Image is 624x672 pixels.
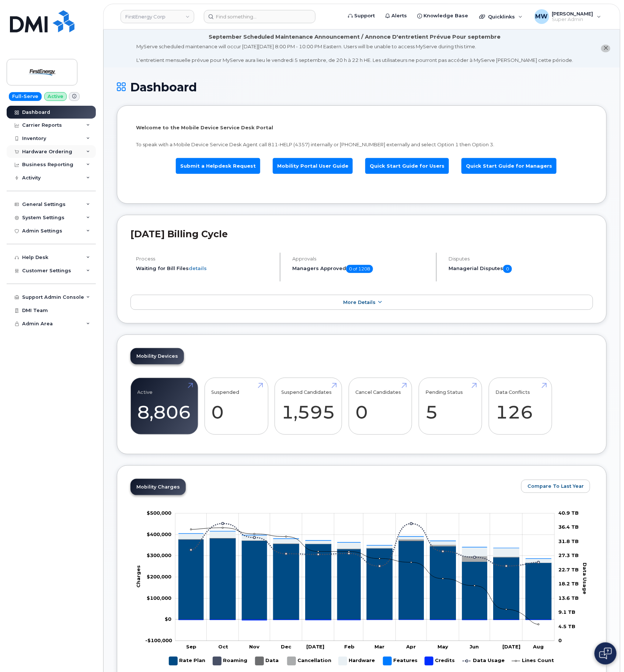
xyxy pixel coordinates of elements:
[470,644,479,650] tspan: Jun
[502,644,521,650] tspan: [DATE]
[145,638,172,644] g: $0
[582,563,588,594] tspan: Data Usage
[147,553,171,559] g: $0
[558,623,575,629] tspan: 4.5 TB
[135,566,141,588] tspan: Charges
[292,256,430,262] h4: Approvals
[338,654,376,668] g: Hardware
[249,644,259,650] tspan: Nov
[406,644,416,650] tspan: Apr
[147,595,171,601] g: $0
[438,644,448,650] tspan: May
[136,43,573,64] div: MyServe scheduled maintenance will occur [DATE][DATE] 8:00 PM - 10:00 PM Eastern. Users will be u...
[189,265,207,271] a: details
[178,539,551,620] g: Rate Plan
[209,33,501,41] div: September Scheduled Maintenance Announcement / Annonce D'entretient Prévue Pour septembre
[533,644,544,650] tspan: Aug
[383,654,418,668] g: Features
[273,158,353,174] a: Mobility Portal User Guide
[449,265,593,273] h5: Managerial Disputes
[558,609,575,615] tspan: 9.1 TB
[425,382,475,431] a: Pending Status 5
[449,256,593,262] h4: Disputes
[558,510,579,516] tspan: 40.9 TB
[147,532,171,538] tspan: $400,000
[178,532,551,559] g: Features
[147,574,171,580] g: $0
[287,654,331,668] g: Cancellation
[178,620,551,621] g: Credits
[147,532,171,538] g: $0
[130,479,186,495] a: Mobility Charges
[147,595,171,601] tspan: $100,000
[355,382,405,431] a: Cancel Candidates 0
[601,45,610,52] button: close notification
[169,654,554,668] g: Legend
[495,382,545,431] a: Data Conflicts 126
[147,553,171,559] tspan: $300,000
[178,538,551,563] g: Cancellation
[165,616,171,622] tspan: $0
[178,532,551,563] g: Hardware
[558,581,579,587] tspan: 18.2 TB
[463,654,505,668] g: Data Usage
[306,644,325,650] tspan: [DATE]
[147,510,171,516] g: $0
[212,382,261,431] a: Suspended 0
[147,574,171,580] tspan: $200,000
[145,638,172,644] tspan: -$100,000
[186,644,196,650] tspan: Sep
[558,638,562,644] tspan: 0
[558,524,579,530] tspan: 36.4 TB
[255,654,280,668] g: Data
[136,265,273,272] li: Waiting for Bill Files
[599,648,612,659] img: Open chat
[281,644,292,650] tspan: Dec
[169,654,205,668] g: Rate Plan
[558,539,579,545] tspan: 31.8 TB
[213,654,248,668] g: Roaming
[176,158,260,174] a: Submit a Helpdesk Request
[521,480,590,493] button: Compare To Last Year
[558,567,579,573] tspan: 22.7 TB
[558,595,579,601] tspan: 13.6 TB
[147,510,171,516] tspan: $500,000
[130,348,184,364] a: Mobility Devices
[527,483,584,490] span: Compare To Last Year
[282,382,335,431] a: Suspend Candidates 1,595
[136,124,588,131] p: Welcome to the Mobile Device Service Desk Portal
[375,644,385,650] tspan: Mar
[461,158,557,174] a: Quick Start Guide for Managers
[137,382,191,431] a: Active 8,806
[365,158,449,174] a: Quick Start Guide for Users
[346,265,373,273] span: 0 of 1208
[292,265,430,273] h5: Managers Approved
[130,228,593,239] h2: [DATE] Billing Cycle
[117,81,607,94] h1: Dashboard
[558,553,579,559] tspan: 27.3 TB
[425,654,455,668] g: Credits
[503,265,512,273] span: 0
[136,256,273,262] h4: Process
[136,141,588,148] p: To speak with a Mobile Device Service Desk Agent call 811-HELP (4357) internally or [PHONE_NUMBER...
[512,654,554,668] g: Lines Count
[343,300,376,305] span: More Details
[344,644,355,650] tspan: Feb
[218,644,228,650] tspan: Oct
